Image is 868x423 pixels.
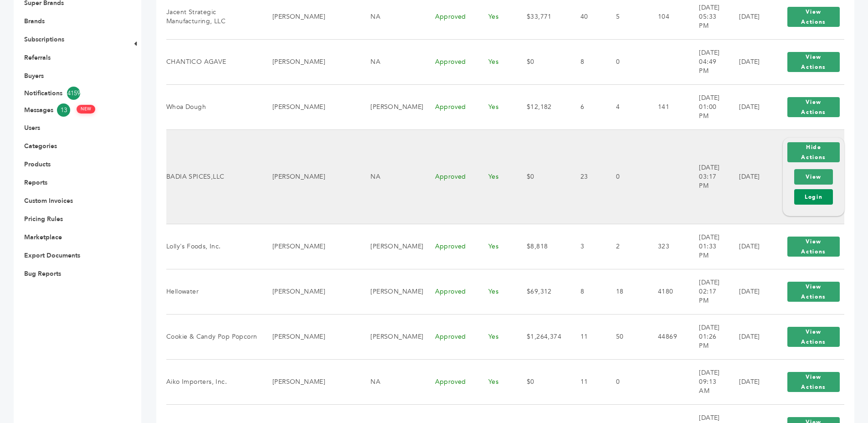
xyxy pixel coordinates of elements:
[24,87,117,100] a: Notifications4159
[569,224,605,269] td: 3
[477,39,515,84] td: Yes
[787,327,840,347] button: View Actions
[647,314,688,359] td: 44869
[605,84,647,129] td: 4
[728,84,771,129] td: [DATE]
[424,224,477,269] td: Approved
[424,84,477,129] td: Approved
[477,269,515,314] td: Yes
[166,269,261,314] td: Hellowater
[359,314,423,359] td: [PERSON_NAME]
[728,39,771,84] td: [DATE]
[261,359,359,404] td: [PERSON_NAME]
[261,314,359,359] td: [PERSON_NAME]
[569,39,605,84] td: 8
[794,169,833,185] a: View
[166,129,261,224] td: BADIA SPICES,LLC
[24,251,80,260] a: Export Documents
[24,269,61,278] a: Bug Reports
[77,105,95,113] span: NEW
[261,84,359,129] td: [PERSON_NAME]
[424,359,477,404] td: Approved
[24,53,51,62] a: Referrals
[424,269,477,314] td: Approved
[647,84,688,129] td: 141
[569,84,605,129] td: 6
[359,269,423,314] td: [PERSON_NAME]
[728,359,771,404] td: [DATE]
[477,314,515,359] td: Yes
[787,97,840,117] button: View Actions
[261,269,359,314] td: [PERSON_NAME]
[569,129,605,224] td: 23
[787,372,840,392] button: View Actions
[67,87,80,100] span: 4159
[647,224,688,269] td: 323
[424,314,477,359] td: Approved
[24,124,40,132] a: Users
[261,224,359,269] td: [PERSON_NAME]
[569,269,605,314] td: 8
[24,35,64,44] a: Subscriptions
[728,269,771,314] td: [DATE]
[424,39,477,84] td: Approved
[787,52,840,72] button: View Actions
[647,269,688,314] td: 4180
[688,314,728,359] td: [DATE] 01:26 PM
[24,72,44,80] a: Buyers
[166,359,261,404] td: Aiko Importers, Inc.
[359,359,423,404] td: NA
[515,39,569,84] td: $0
[515,224,569,269] td: $8,818
[359,129,423,224] td: NA
[728,129,771,224] td: [DATE]
[605,314,647,359] td: 50
[477,84,515,129] td: Yes
[24,178,47,187] a: Reports
[605,129,647,224] td: 0
[728,224,771,269] td: [DATE]
[688,39,728,84] td: [DATE] 04:49 PM
[24,103,117,117] a: Messages13 NEW
[605,39,647,84] td: 0
[688,84,728,129] td: [DATE] 01:00 PM
[515,129,569,224] td: $0
[359,224,423,269] td: [PERSON_NAME]
[57,103,70,117] span: 13
[477,129,515,224] td: Yes
[569,359,605,404] td: 11
[605,359,647,404] td: 0
[787,237,840,257] button: View Actions
[515,314,569,359] td: $1,264,374
[166,39,261,84] td: CHANTICO AGAVE
[728,314,771,359] td: [DATE]
[24,142,57,150] a: Categories
[359,39,423,84] td: NA
[787,142,840,162] button: Hide Actions
[261,39,359,84] td: [PERSON_NAME]
[787,282,840,302] button: View Actions
[261,129,359,224] td: [PERSON_NAME]
[688,129,728,224] td: [DATE] 03:17 PM
[166,224,261,269] td: Lolly's Foods, Inc.
[688,269,728,314] td: [DATE] 02:17 PM
[359,84,423,129] td: [PERSON_NAME]
[24,215,63,223] a: Pricing Rules
[166,314,261,359] td: Cookie & Candy Pop Popcorn
[688,359,728,404] td: [DATE] 09:13 AM
[24,233,62,242] a: Marketplace
[515,269,569,314] td: $69,312
[794,189,833,205] a: Login
[787,7,840,27] button: View Actions
[605,224,647,269] td: 2
[605,269,647,314] td: 18
[24,196,73,205] a: Custom Invoices
[424,129,477,224] td: Approved
[688,224,728,269] td: [DATE] 01:33 PM
[477,224,515,269] td: Yes
[477,359,515,404] td: Yes
[569,314,605,359] td: 11
[24,160,51,169] a: Products
[515,359,569,404] td: $0
[515,84,569,129] td: $12,182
